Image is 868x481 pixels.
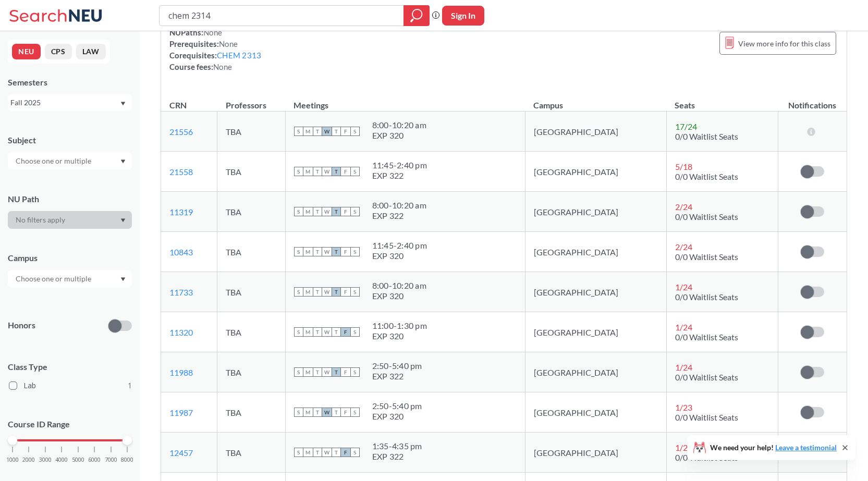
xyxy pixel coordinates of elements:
div: EXP 322 [372,451,422,462]
button: Sign In [442,6,484,26]
div: CRN [169,100,187,111]
span: S [294,207,303,216]
input: Choose one or multiple [10,155,98,167]
span: S [294,327,303,337]
span: M [303,408,313,417]
div: Subject [8,134,132,146]
span: Class Type [8,361,132,373]
span: S [350,448,360,457]
span: W [322,287,332,297]
div: EXP 320 [372,291,426,301]
div: EXP 322 [372,211,426,221]
span: 0/0 Waitlist Seats [675,292,738,302]
svg: Dropdown arrow [120,277,126,281]
span: F [341,127,350,136]
td: [GEOGRAPHIC_DATA] [525,433,666,473]
span: F [341,207,350,216]
a: 11733 [169,287,193,297]
span: 0/0 Waitlist Seats [675,252,738,262]
th: Notifications [778,89,846,112]
span: F [341,408,350,417]
a: 12457 [169,448,193,458]
span: T [313,327,322,337]
div: 8:00 - 10:20 am [372,120,426,130]
span: 5000 [72,457,84,463]
span: 1 / 24 [675,282,692,292]
div: EXP 320 [372,130,426,141]
a: 10843 [169,247,193,257]
div: Dropdown arrow [8,211,132,229]
span: S [350,127,360,136]
span: F [341,167,350,176]
div: magnifying glass [404,5,430,26]
span: M [303,207,313,216]
span: T [313,127,322,136]
td: TBA [217,433,286,473]
span: M [303,327,313,337]
span: T [313,287,322,297]
span: W [322,207,332,216]
span: 3000 [39,457,52,463]
div: Semesters [8,77,132,88]
div: 2:50 - 5:40 pm [372,361,422,371]
input: Choose one or multiple [10,273,98,285]
span: 2 / 24 [675,202,692,212]
span: None [203,28,222,37]
td: TBA [217,312,286,352]
span: 0/0 Waitlist Seats [675,452,738,462]
div: EXP 322 [372,371,422,381]
div: NU Path [8,193,132,205]
span: 0/0 Waitlist Seats [675,372,738,382]
span: T [332,408,341,417]
span: We need your help! [710,444,837,451]
div: 11:45 - 2:40 pm [372,240,427,251]
td: [GEOGRAPHIC_DATA] [525,392,666,433]
span: F [341,448,350,457]
a: 21556 [169,127,193,137]
span: 5 / 18 [675,162,692,171]
th: Campus [525,89,666,112]
div: 11:00 - 1:30 pm [372,320,427,331]
span: 2000 [22,457,35,463]
span: S [350,247,360,256]
span: S [350,367,360,377]
span: S [294,367,303,377]
span: F [341,247,350,256]
span: S [294,167,303,176]
span: 8000 [121,457,133,463]
span: S [294,408,303,417]
span: S [350,287,360,297]
span: 6000 [88,457,101,463]
a: 21558 [169,167,193,177]
div: Dropdown arrow [8,270,132,288]
span: S [294,127,303,136]
span: 17 / 24 [675,121,697,131]
span: W [322,408,332,417]
span: F [341,367,350,377]
span: M [303,367,313,377]
td: [GEOGRAPHIC_DATA] [525,272,666,312]
p: Honors [8,319,35,331]
td: [GEOGRAPHIC_DATA] [525,192,666,232]
span: 0/0 Waitlist Seats [675,171,738,181]
a: Leave a testimonial [775,443,837,452]
span: 0/0 Waitlist Seats [675,412,738,422]
span: T [332,367,341,377]
span: None [213,62,232,71]
td: TBA [217,152,286,192]
span: T [332,207,341,216]
td: TBA [217,192,286,232]
a: 11320 [169,327,193,337]
span: 1 / 23 [675,442,692,452]
span: T [332,247,341,256]
span: 1 / 24 [675,322,692,332]
div: 1:35 - 4:35 pm [372,441,422,451]
td: TBA [217,232,286,272]
label: Lab [9,379,132,392]
span: 0/0 Waitlist Seats [675,212,738,221]
span: T [332,127,341,136]
span: S [294,287,303,297]
td: [GEOGRAPHIC_DATA] [525,312,666,352]
p: Course ID Range [8,418,132,430]
td: TBA [217,112,286,152]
